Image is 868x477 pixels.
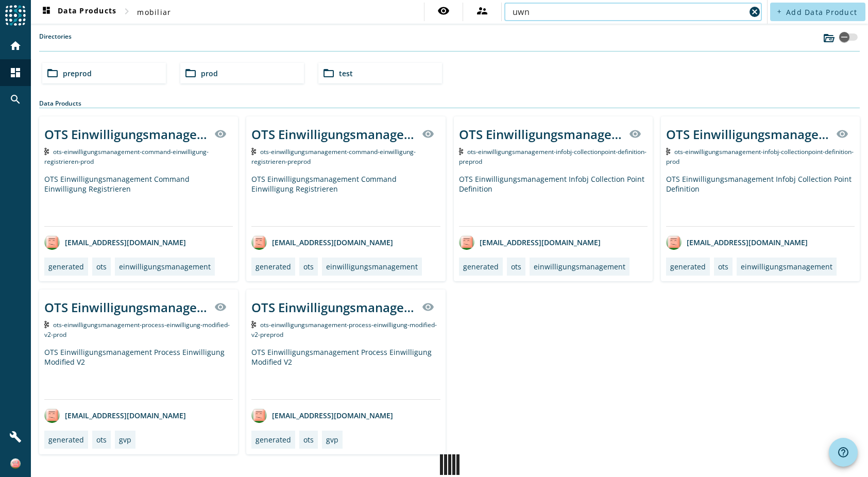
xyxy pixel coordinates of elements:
div: OTS Einwilligungsmanagement Infobj Collection Point Definition [666,174,855,226]
mat-icon: dashboard [9,66,22,79]
img: avatar [459,234,474,250]
span: Kafka Topic: ots-einwilligungsmanagement-command-einwilligung-registrieren-prod [44,147,209,166]
mat-icon: visibility [437,5,450,17]
mat-icon: folder_open [46,67,59,79]
mat-icon: visibility [629,128,641,140]
div: ots [96,262,107,271]
div: [EMAIL_ADDRESS][DOMAIN_NAME] [251,234,393,250]
mat-icon: build [9,431,22,443]
mat-icon: search [9,93,22,106]
button: Data Products [36,3,121,21]
div: Data Products [39,99,860,108]
div: OTS Einwilligungsmanagement Infobj Collection Point Definition [459,126,623,143]
span: Kafka Topic: ots-einwilligungsmanagement-infobj-collectionpoint-definition-prod [666,147,854,166]
img: spoud-logo.svg [5,5,26,26]
mat-icon: add [776,9,782,14]
mat-icon: help_outline [837,446,849,458]
mat-icon: cancel [748,6,761,18]
div: einwilligungsmanagement [119,262,211,271]
div: ots [511,262,521,271]
div: OTS Einwilligungsmanagement Command Einwilligung Registrieren [251,126,415,143]
div: generated [463,262,499,271]
img: Kafka Topic: ots-einwilligungsmanagement-command-einwilligung-registrieren-prod [44,148,49,155]
mat-icon: home [9,40,22,52]
div: generated [256,435,291,445]
button: Add Data Product [770,3,865,21]
div: einwilligungsmanagement [326,262,418,271]
img: Kafka Topic: ots-einwilligungsmanagement-infobj-collectionpoint-definition-preprod [459,148,464,155]
div: [EMAIL_ADDRESS][DOMAIN_NAME] [666,234,808,250]
img: bc65eeafa616969259ca383ff2527990 [10,458,21,469]
img: avatar [44,407,60,423]
span: Add Data Product [786,7,857,17]
label: Directories [39,32,72,51]
div: [EMAIL_ADDRESS][DOMAIN_NAME] [44,407,186,423]
span: Kafka Topic: ots-einwilligungsmanagement-process-einwilligung-modified-v2-preprod [251,320,437,339]
img: avatar [666,234,682,250]
mat-icon: visibility [214,301,227,313]
div: [EMAIL_ADDRESS][DOMAIN_NAME] [44,234,186,250]
mat-icon: folder_open [184,67,197,79]
mat-icon: visibility [836,128,848,140]
mat-icon: visibility [422,301,434,313]
div: [EMAIL_ADDRESS][DOMAIN_NAME] [459,234,601,250]
div: generated [48,435,84,445]
div: gvp [119,435,131,445]
div: OTS Einwilligungsmanagement Process Einwilligung Modified V2 [251,347,440,399]
div: einwilligungsmanagement [534,262,625,271]
div: OTS Einwilligungsmanagement Process Einwilligung Modified V2 [44,299,208,316]
img: avatar [251,407,267,423]
mat-icon: folder_open [322,67,335,79]
span: prod [201,69,218,78]
div: OTS Einwilligungsmanagement Process Einwilligung Modified V2 [251,299,415,316]
img: avatar [251,234,267,250]
div: einwilligungsmanagement [741,262,832,271]
span: mobiliar [137,7,171,17]
img: Kafka Topic: ots-einwilligungsmanagement-infobj-collectionpoint-definition-prod [666,148,671,155]
div: ots [718,262,728,271]
mat-icon: chevron_right [121,5,133,18]
span: preprod [63,69,92,78]
div: ots [96,435,107,445]
button: mobiliar [133,3,175,21]
mat-icon: visibility [422,128,434,140]
button: Clear [747,5,762,19]
div: OTS Einwilligungsmanagement Infobj Collection Point Definition [666,126,830,143]
span: Kafka Topic: ots-einwilligungsmanagement-infobj-collectionpoint-definition-preprod [459,147,647,166]
div: generated [48,262,84,271]
div: ots [303,262,314,271]
img: avatar [44,234,60,250]
div: OTS Einwilligungsmanagement Command Einwilligung Registrieren [44,174,233,226]
div: [EMAIL_ADDRESS][DOMAIN_NAME] [251,407,393,423]
span: Data Products [40,6,116,18]
img: Kafka Topic: ots-einwilligungsmanagement-command-einwilligung-registrieren-preprod [251,148,256,155]
span: Kafka Topic: ots-einwilligungsmanagement-command-einwilligung-registrieren-preprod [251,147,416,166]
div: gvp [326,435,338,445]
img: Kafka Topic: ots-einwilligungsmanagement-process-einwilligung-modified-v2-prod [44,321,49,328]
div: generated [256,262,291,271]
div: OTS Einwilligungsmanagement Infobj Collection Point Definition [459,174,648,226]
div: OTS Einwilligungsmanagement Process Einwilligung Modified V2 [44,347,233,399]
img: Kafka Topic: ots-einwilligungsmanagement-process-einwilligung-modified-v2-preprod [251,321,256,328]
div: ots [303,435,314,445]
span: test [339,69,353,78]
input: Search (% or * for wildcards) [513,6,745,18]
mat-icon: supervisor_account [476,5,488,17]
div: generated [670,262,706,271]
span: Kafka Topic: ots-einwilligungsmanagement-process-einwilligung-modified-v2-prod [44,320,230,339]
mat-icon: visibility [214,128,227,140]
mat-icon: dashboard [40,6,53,18]
div: OTS Einwilligungsmanagement Command Einwilligung Registrieren [251,174,440,226]
div: OTS Einwilligungsmanagement Command Einwilligung Registrieren [44,126,208,143]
